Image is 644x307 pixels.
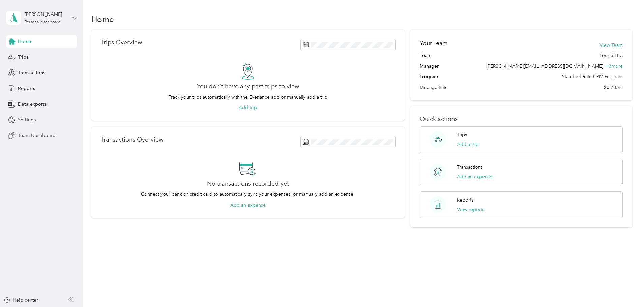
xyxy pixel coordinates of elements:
h1: Home [91,16,114,23]
div: [PERSON_NAME] [25,11,67,18]
p: Trips [457,131,467,139]
h2: Your Team [420,39,447,48]
button: Add a trip [457,141,479,148]
span: Transactions [18,69,45,76]
span: [PERSON_NAME][EMAIL_ADDRESS][DOMAIN_NAME] [486,63,603,69]
span: Mileage Rate [420,84,448,91]
h2: No transactions recorded yet [207,180,289,187]
p: Quick actions [420,116,623,123]
span: Data exports [18,101,47,108]
span: $0.70/mi [604,84,623,91]
p: Track your trips automatically with the Everlance app or manually add a trip [169,94,327,101]
span: + 3 more [606,63,623,69]
button: Add an expense [230,202,266,209]
button: View Team [599,42,623,49]
button: Add an expense [457,173,492,180]
span: Team Dashboard [18,132,56,139]
span: Settings [18,116,36,123]
p: Trips Overview [101,39,142,46]
button: Add trip [239,104,257,111]
span: Manager [420,63,439,70]
span: Four S LLC [599,52,623,59]
span: Reports [18,85,35,92]
p: Reports [457,196,473,204]
p: Transactions [457,164,483,171]
span: Program [420,73,438,80]
button: Help center [4,297,38,304]
button: View reports [457,206,484,213]
p: Transactions Overview [101,136,163,143]
span: Trips [18,54,28,61]
h2: You don’t have any past trips to view [197,83,299,90]
span: Home [18,38,31,45]
div: Personal dashboard [25,20,61,24]
span: Team [420,52,431,59]
iframe: Everlance-gr Chat Button Frame [606,269,644,307]
span: Standard Rate CPM Program [562,73,623,80]
p: Connect your bank or credit card to automatically sync your expenses, or manually add an expense. [141,191,355,198]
